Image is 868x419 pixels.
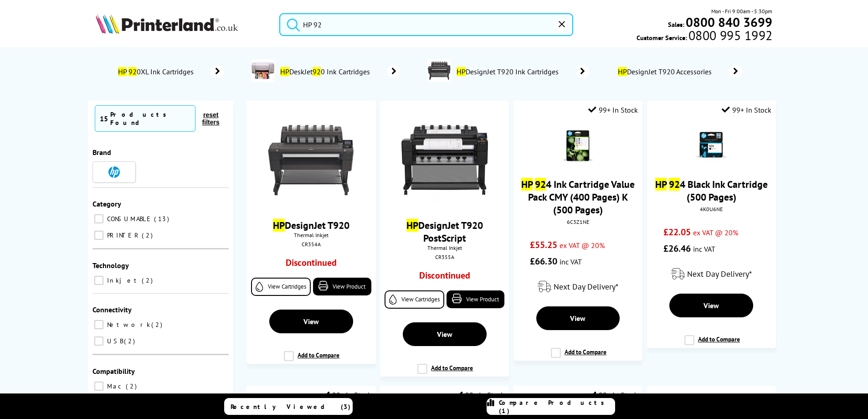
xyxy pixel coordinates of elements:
[231,403,351,411] span: Recently Viewed (3)
[94,320,103,329] input: Network 2
[693,244,715,253] span: inc VAT
[401,117,488,203] img: T920-small.jpg
[655,178,768,203] a: HP 924 Black Ink Cartridge (500 Pages)
[105,382,125,390] span: Mac
[695,130,727,162] img: hp-924-black-ink-cartridge-small.png
[263,257,359,273] div: Discontinued
[406,219,483,244] a: HPDesignJet T920 PostScript
[224,398,353,415] a: Recently Viewed (3)
[652,261,771,287] div: modal_delivery
[280,67,289,76] mark: HP
[151,321,164,329] span: 2
[108,166,120,178] img: HP
[403,322,487,346] a: View
[253,241,369,248] div: CR354A
[406,219,418,232] mark: HP
[94,382,103,391] input: Mac 2
[521,178,533,191] mark: HP
[668,20,684,29] span: Sales:
[722,105,771,114] div: 99+ In Stock
[251,278,311,296] a: View Cartridges
[385,290,444,309] a: View Cartridges
[637,31,772,42] span: Customer Service:
[195,111,226,126] button: reset filters
[313,278,371,295] a: View Product
[396,269,493,286] div: Discontinued
[457,67,466,76] mark: HP
[92,148,111,157] span: Brand
[554,281,618,292] span: Next Day Delivery*
[124,337,137,345] span: 2
[428,59,451,82] img: CR354A-conspage.jpg
[110,110,190,127] div: Products Found
[252,59,274,82] img: Deskjet920-conspage.jpg
[618,67,627,76] mark: HP
[455,390,504,399] div: 99+ In Stock
[518,274,638,300] div: modal_delivery
[268,117,354,203] img: T920-front-small.jpg
[530,255,557,267] span: £66.30
[94,214,103,223] input: CONSUMABLE 13
[117,65,224,78] a: HP 920XL Ink Cartridges
[385,244,504,251] span: Thermal Inkjet
[663,226,691,238] span: £22.05
[455,59,589,84] a: HPDesignJet T920 Ink Cartridges
[96,14,238,34] img: Printerland Logo
[269,310,353,333] a: View
[669,294,753,317] a: View
[562,130,594,162] img: hp-924-cmyk-ink-value-pack-small.png
[560,257,582,266] span: inc VAT
[616,65,742,78] a: HPDesignJet T920 Accessories
[273,219,349,232] a: HPDesignJet T920
[105,231,141,239] span: PRINTER
[94,336,103,346] input: USB 2
[560,241,605,250] span: ex VAT @ 20%
[663,243,691,254] span: £26.46
[669,178,680,191] mark: 92
[487,398,615,415] a: Compare Products (1)
[92,261,129,270] span: Technology
[417,364,473,381] label: Add to Compare
[687,269,752,279] span: Next Day Delivery*
[92,305,132,314] span: Connectivity
[94,276,103,285] input: Inkjet 2
[455,67,562,76] span: DesignJet T920 Ink Cartridges
[711,7,772,16] span: Mon - Fri 9:00am - 5:30pm
[530,239,557,251] span: £55.25
[92,367,135,376] span: Compatibility
[92,199,121,208] span: Category
[616,67,715,76] span: DesignJet T920 Accessories
[521,178,635,216] a: HP 924 Ink Cartridge Value Pack CMY (400 Pages) K (500 Pages)
[105,215,153,223] span: CONSUMABLE
[588,390,638,399] div: 99+ In Stock
[96,14,268,36] a: Printerland Logo
[154,215,171,223] span: 13
[284,351,339,368] label: Add to Compare
[693,228,738,237] span: ex VAT @ 20%
[551,348,606,365] label: Add to Compare
[105,276,141,285] span: Inkjet
[520,218,636,225] div: 6C3Z1NE
[100,114,108,123] span: 15
[437,330,452,339] span: View
[684,335,740,352] label: Add to Compare
[105,337,123,345] span: USB
[303,317,319,326] span: View
[687,31,772,40] span: 0800 995 1992
[447,290,504,308] a: View Product
[279,67,374,76] span: DeskJet 0 Ink Cartridges
[588,105,638,114] div: 99+ In Stock
[322,390,371,399] div: 99+ In Stock
[654,206,769,212] div: 4K0U6NE
[94,231,103,240] input: PRINTER 2
[536,306,620,330] a: View
[570,314,586,323] span: View
[117,67,197,76] span: 0XL Ink Cartridges
[105,321,150,329] span: Network
[313,67,321,76] mark: 92
[499,398,615,415] span: Compare Products (1)
[251,232,371,238] span: Thermal Inkjet
[655,178,667,191] mark: HP
[118,67,127,76] mark: HP
[684,18,772,26] a: 0800 840 3699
